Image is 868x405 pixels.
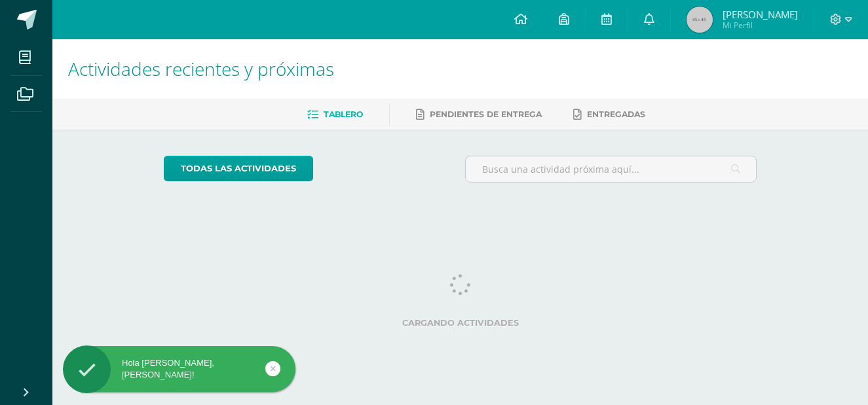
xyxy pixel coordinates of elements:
a: Pendientes de entrega [416,104,542,125]
label: Cargando actividades [164,318,757,328]
a: todas las Actividades [164,156,313,181]
span: Entregadas [587,109,645,119]
span: [PERSON_NAME] [723,8,798,21]
img: 45x45 [687,7,713,33]
div: Hola [PERSON_NAME], [PERSON_NAME]! [63,357,295,381]
span: Actividades recientes y próximas [68,56,334,81]
input: Busca una actividad próxima aquí... [466,156,756,182]
a: Tablero [307,104,363,125]
span: Pendientes de entrega [430,109,542,119]
span: Tablero [324,109,363,119]
a: Entregadas [573,104,645,125]
span: Mi Perfil [723,20,798,31]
